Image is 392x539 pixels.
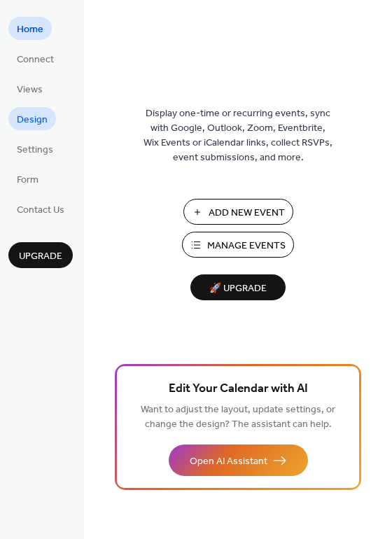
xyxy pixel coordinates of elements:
[209,206,285,220] span: Add New Event
[17,203,64,218] span: Contact Us
[17,113,48,127] span: Design
[19,249,62,264] span: Upgrade
[8,242,73,268] button: Upgrade
[17,22,43,37] span: Home
[8,167,47,190] a: Form
[17,83,43,97] span: Views
[17,173,38,188] span: Form
[8,47,62,70] a: Connect
[8,197,73,220] a: Contact Us
[199,279,277,298] span: 🚀 Upgrade
[182,232,294,258] button: Manage Events
[141,400,335,434] span: Want to adjust the layout, update settings, or change the design? The assistant can help.
[143,106,332,165] span: Display one-time or recurring events, sync with Google, Outlook, Zoom, Eventbrite, Wix Events or ...
[8,17,52,40] a: Home
[8,107,56,130] a: Design
[169,444,308,476] button: Open AI Assistant
[8,137,62,160] a: Settings
[207,239,286,253] span: Manage Events
[190,274,286,300] button: 🚀 Upgrade
[190,454,267,469] span: Open AI Assistant
[169,379,308,399] span: Edit Your Calendar with AI
[17,143,53,157] span: Settings
[8,77,51,100] a: Views
[17,52,54,67] span: Connect
[183,199,293,225] button: Add New Event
